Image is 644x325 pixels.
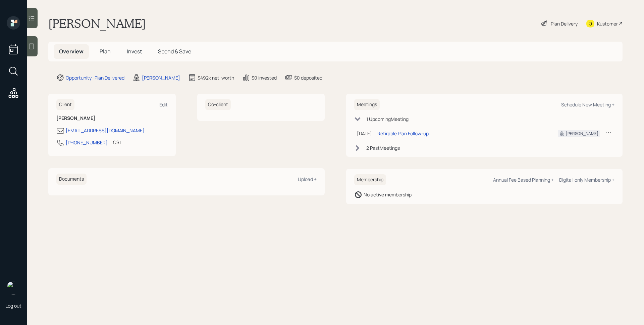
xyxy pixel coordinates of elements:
[56,174,87,185] h6: Documents
[366,144,400,151] div: 2 Past Meeting s
[48,16,146,31] h1: [PERSON_NAME]
[159,101,168,108] div: Edit
[5,303,21,309] div: Log out
[66,139,108,146] div: [PHONE_NUMBER]
[113,139,122,146] div: CST
[294,74,322,81] div: $0 deposited
[252,74,277,81] div: $0 invested
[56,115,168,121] h6: [PERSON_NAME]
[205,99,231,110] h6: Co-client
[551,20,578,27] div: Plan Delivery
[298,176,317,182] div: Upload +
[142,74,180,81] div: [PERSON_NAME]
[354,174,386,185] h6: Membership
[364,191,412,198] div: No active membership
[559,177,614,183] div: Digital-only Membership +
[354,99,380,110] h6: Meetings
[493,177,554,183] div: Annual Fee Based Planning +
[561,101,614,108] div: Schedule New Meeting +
[597,20,618,27] div: Kustomer
[66,127,145,134] div: [EMAIL_ADDRESS][DOMAIN_NAME]
[158,48,191,55] span: Spend & Save
[100,48,111,55] span: Plan
[66,74,124,81] div: Opportunity · Plan Delivered
[7,281,20,294] img: james-distasi-headshot.png
[198,74,234,81] div: $492k net-worth
[366,115,409,123] div: 1 Upcoming Meeting
[59,48,84,55] span: Overview
[357,130,372,137] div: [DATE]
[566,131,598,137] div: [PERSON_NAME]
[377,130,429,137] div: Retirable Plan Follow-up
[56,99,74,110] h6: Client
[127,48,142,55] span: Invest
